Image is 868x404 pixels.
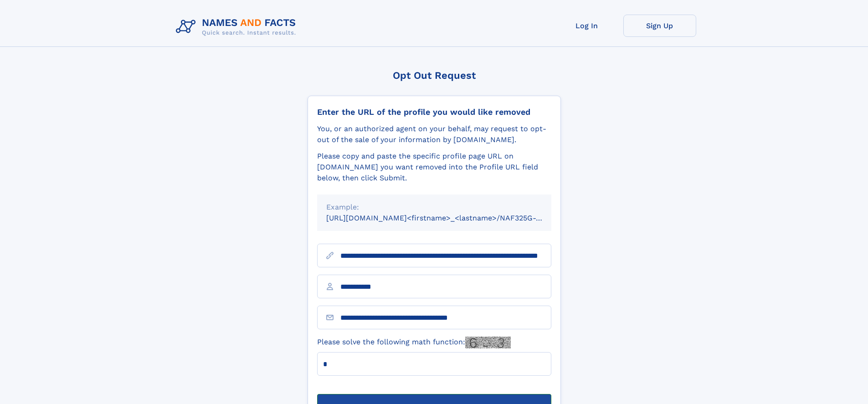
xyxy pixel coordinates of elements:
[317,123,551,145] div: You, or an authorized agent on your behalf, may request to opt-out of the sale of your informatio...
[326,214,569,222] small: [URL][DOMAIN_NAME]<firstname>_<lastname>/NAF325G-xxxxxxxx
[317,151,551,184] div: Please copy and paste the specific profile page URL on [DOMAIN_NAME] you want removed into the Pr...
[326,202,542,213] div: Example:
[308,70,561,81] div: Opt Out Request
[550,15,623,37] a: Log In
[317,337,511,348] label: Please solve the following math function:
[623,15,696,37] a: Sign Up
[317,107,551,117] div: Enter the URL of the profile you would like removed
[172,15,303,39] img: Logo Names and Facts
